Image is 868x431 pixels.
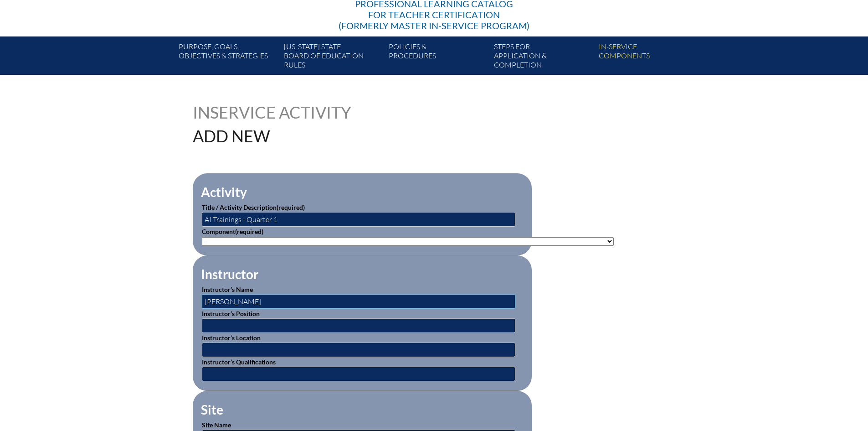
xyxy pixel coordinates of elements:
label: Instructor’s Position [202,310,260,317]
a: Purpose, goals,objectives & strategies [175,40,280,75]
legend: Activity [200,184,248,200]
h1: Add New [193,128,492,144]
legend: Instructor [200,266,259,282]
label: Site Name [202,421,231,429]
legend: Site [200,402,224,417]
label: Instructor’s Location [202,334,261,342]
label: Instructor’s Name [202,286,253,293]
select: activity_component[data][] [202,237,614,246]
span: (required) [235,228,263,235]
a: In-servicecomponents [595,40,700,75]
label: Instructor’s Qualifications [202,358,276,366]
label: Title / Activity Description [202,203,305,211]
label: Component [202,228,263,235]
a: Policies &Procedures [385,40,490,75]
a: Steps forapplication & completion [490,40,595,75]
h1: Inservice Activity [193,104,376,120]
span: for Teacher Certification [368,9,500,20]
a: [US_STATE] StateBoard of Education rules [280,40,385,75]
span: (required) [277,203,305,211]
